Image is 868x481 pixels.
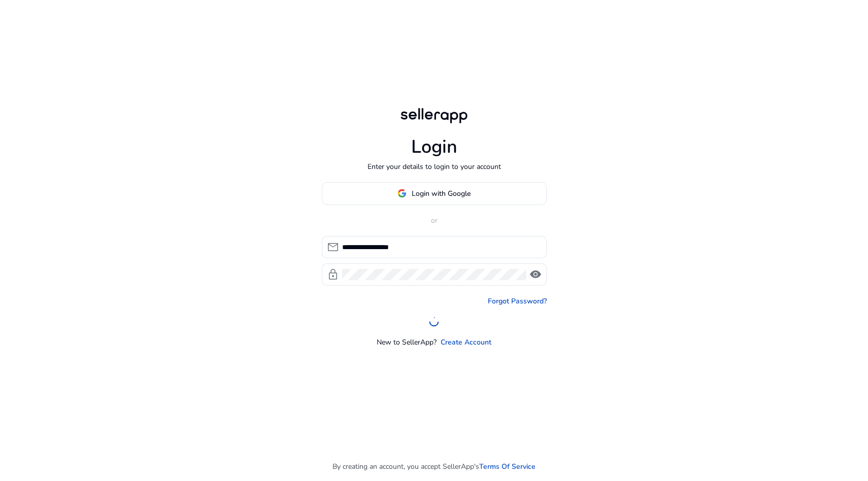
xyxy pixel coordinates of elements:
h1: Login [411,136,457,158]
p: New to SellerApp? [377,337,437,348]
a: Forgot Password? [488,296,547,306]
span: Login with Google [412,188,471,199]
a: Create Account [441,337,491,348]
p: or [322,215,547,226]
img: google-logo.svg [397,189,407,198]
span: visibility [529,268,542,281]
p: Enter your details to login to your account [368,161,501,172]
span: mail [327,241,339,253]
button: Login with Google [322,182,547,205]
a: Terms Of Service [479,461,536,472]
span: lock [327,268,339,281]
